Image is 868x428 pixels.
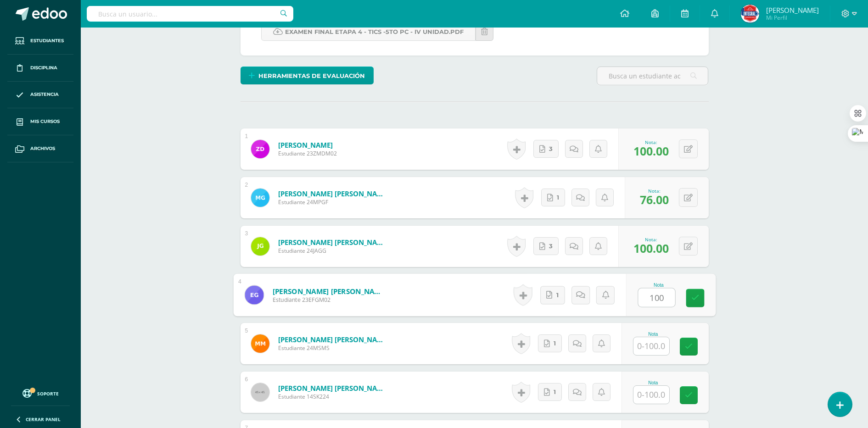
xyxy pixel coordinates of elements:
span: Herramientas de evaluación [258,67,365,84]
a: Mis cursos [7,108,73,135]
span: 1 [554,384,556,400]
img: 2b6c4ff87cbff3f755ee63f09711c5e5.png [251,334,269,353]
span: Estudiantes [30,37,64,44]
span: Mis cursos [30,118,60,125]
span: 100.00 [633,240,669,256]
span: Estudiante 23EFGM02 [272,296,386,304]
a: Examen Final Etapa 4 - TICS -5to PC - IV UNIDAD.pdf [261,23,476,41]
input: Busca un estudiante aquí... [597,67,708,85]
img: 45x45 [251,383,269,401]
img: 9b7b43ce443e636e3ce1df7f141e892f.png [251,237,269,256]
a: 1 [538,334,562,352]
a: Disciplina [7,55,73,82]
a: [PERSON_NAME] [PERSON_NAME] [278,189,388,198]
a: 1 [540,286,565,304]
a: [PERSON_NAME] [PERSON_NAME] [278,238,388,247]
div: Nota: [633,139,669,145]
a: Soporte [11,387,70,399]
span: 1 [554,335,556,352]
a: 3 [533,140,559,158]
span: Disciplina [30,64,57,72]
img: d579a2f4395872090f48fd11eb4c32d3.png [251,189,269,207]
div: Nota: [633,236,669,243]
span: 76.00 [640,192,669,207]
input: Busca un usuario... [87,6,293,22]
span: 1 [557,189,559,206]
img: 5b05793df8038e2f74dd67e63a03d3f6.png [741,5,759,23]
a: 1 [538,383,562,401]
span: 3 [549,238,553,255]
span: [PERSON_NAME] [766,6,819,15]
span: Archivos [30,145,55,152]
span: Estudiante 24MPGF [278,198,388,206]
a: [PERSON_NAME] [PERSON_NAME] [278,335,388,344]
div: Nota [638,283,679,288]
span: Estudiante 23ZMDM02 [278,150,337,157]
span: 100.00 [633,143,669,159]
input: 0-100.0 [633,386,669,404]
a: [PERSON_NAME] [PERSON_NAME] [272,286,386,296]
a: Archivos [7,135,73,162]
span: Cerrar panel [26,416,61,422]
span: Estudiante 24MSMS [278,344,388,352]
input: 0-100.0 [638,289,675,307]
span: 1 [556,286,558,304]
div: Nota: [640,188,669,194]
a: Estudiantes [7,28,73,55]
span: Asistencia [30,91,59,98]
span: Soporte [37,390,59,397]
a: Asistencia [7,82,73,109]
a: Herramientas de evaluación [241,67,374,84]
a: 3 [533,237,559,255]
input: 0-100.0 [633,337,669,355]
div: Nota [633,380,673,385]
span: 3 [549,140,553,157]
a: [PERSON_NAME] [278,140,337,150]
span: Estudiante 24JAGG [278,247,388,255]
img: bcb41ce5051f10d913aaca627b5e043e.png [251,140,269,158]
span: Estudiante 14SK224 [278,393,388,400]
span: Mi Perfil [766,14,819,22]
div: Nota [633,332,673,337]
img: 5615ba2893c1562cf71a1f8e29f75463.png [245,285,263,304]
a: 1 [541,189,565,206]
a: [PERSON_NAME] [PERSON_NAME] [278,384,388,393]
